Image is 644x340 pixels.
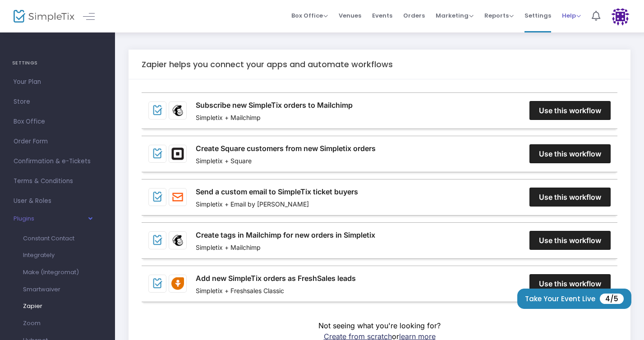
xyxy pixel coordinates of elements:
span: Integrately [23,251,55,259]
span: Zapier [23,302,42,310]
a: Integrately [16,247,86,264]
span: Venues [339,4,361,27]
span: Confirmation & e-Tickets [14,156,101,167]
button: Take Your Event Live4/5 [517,289,631,309]
span: Constant Contact [23,234,74,243]
span: Marketing [436,11,474,20]
span: Smartwaiver [23,285,60,294]
h5: Zapier helps you connect your apps and automate workflows [142,60,393,69]
span: Help [562,11,581,20]
a: Smartwaiver [16,281,86,298]
span: User & Roles [14,195,101,207]
span: Reports [484,11,514,20]
a: Make (Integromat) [16,264,86,281]
h4: SETTINGS [12,54,103,72]
a: Zapier [16,298,86,315]
span: Box Office [291,11,328,20]
span: Your Plan [14,76,101,88]
button: Plugins [14,215,92,227]
span: Order Form [14,136,101,147]
a: Constant Contact [16,230,86,247]
span: Orders [403,4,425,27]
a: Zoom [16,315,86,332]
span: Settings [524,4,551,27]
span: Terms & Conditions [14,175,101,187]
span: 4/5 [600,294,624,304]
span: Zoom [23,319,41,327]
span: Events [372,4,392,27]
span: Store [14,96,101,108]
span: Make (Integromat) [23,268,79,276]
span: Box Office [14,116,101,128]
